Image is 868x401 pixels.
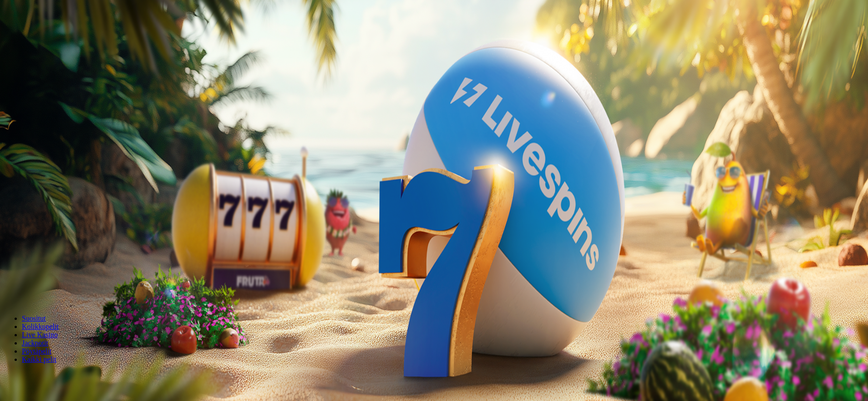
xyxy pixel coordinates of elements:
[22,331,58,339] a: Live Kasino
[4,299,864,380] header: Lobby
[22,339,48,347] a: Jackpotit
[22,323,59,330] a: Kolikkopelit
[22,314,46,322] a: Suositut
[22,355,56,363] a: Kaikki pelit
[4,299,864,364] nav: Lobby
[22,347,51,355] a: Pöytäpelit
